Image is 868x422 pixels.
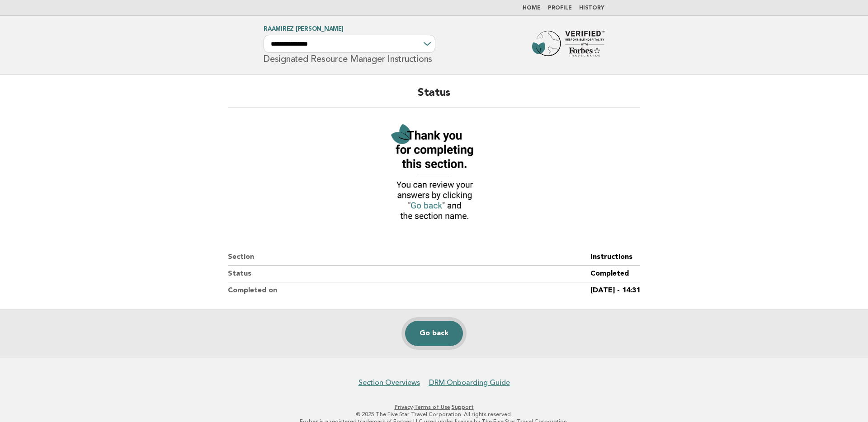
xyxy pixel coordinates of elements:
[359,378,420,387] a: Section Overviews
[548,5,572,11] a: Profile
[452,404,474,410] a: Support
[590,266,640,282] dd: Completed
[228,266,590,282] dt: Status
[414,404,450,410] a: Terms of Use
[228,86,640,108] h2: Status
[157,403,711,411] p: · ·
[395,404,413,410] a: Privacy
[405,321,463,346] a: Go back
[579,5,604,11] a: History
[532,31,604,60] img: Forbes Travel Guide
[157,411,711,418] p: © 2025 The Five Star Travel Corporation. All rights reserved.
[264,27,435,64] h1: Designated Resource Manager Instructions
[429,378,510,387] a: DRM Onboarding Guide
[228,282,590,299] dt: Completed on
[590,249,640,266] dd: Instructions
[384,119,484,227] img: Verified
[228,249,590,266] dt: Section
[523,5,541,11] a: Home
[264,26,344,32] a: Raamirez [PERSON_NAME]
[590,282,640,299] dd: [DATE] - 14:31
